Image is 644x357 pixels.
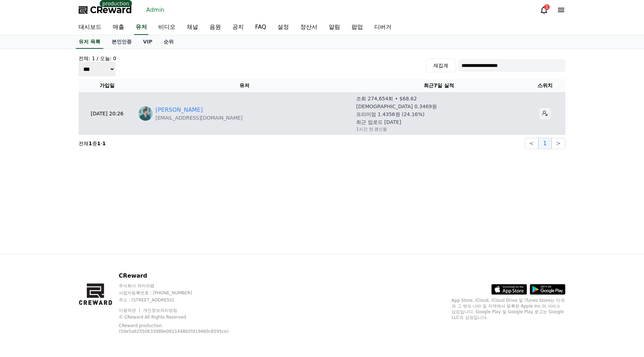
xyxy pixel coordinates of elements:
[155,106,203,114] a: [PERSON_NAME]
[356,126,387,132] p: 1시간 전 갱신됨
[119,323,233,334] p: CReward production (50e5a62550633988e0611448b5fd19460c8595ce)
[119,272,244,280] p: CReward
[134,20,148,35] a: 유저
[106,35,137,49] a: 본인인증
[18,236,31,242] span: Home
[204,20,227,35] a: 음원
[356,111,424,118] p: 프리미엄 1.4356원 (24.16%)
[452,298,565,320] p: App Store, iCloud, iCloud Drive 및 iTunes Store는 미국과 그 밖의 나라 및 지역에서 등록된 Apple Inc.의 서비스 상표입니다. Goo...
[81,110,133,117] p: [DATE] 20:26
[369,20,397,35] a: 디버거
[353,79,524,92] th: 최근7일 실적
[544,4,550,10] div: 1
[59,237,80,242] span: Messages
[346,20,369,35] a: 팝업
[143,4,167,16] a: Admin
[102,141,106,146] strong: 1
[119,308,141,313] a: 이용약관
[79,79,136,92] th: 가입일
[119,283,244,289] p: 주식회사 와이피랩
[295,20,323,35] a: 정산서
[227,20,249,35] a: 공지
[119,290,244,296] p: 사업자등록번호 : [PHONE_NUMBER]
[2,226,47,243] a: Home
[158,35,179,49] a: 순위
[76,35,103,49] a: 유저 목록
[138,106,153,121] img: https://lh3.googleusercontent.com/a/ACg8ocLvMi4oIqoBad7wrHa9QHXPHNHYYkW9v5RsHZT2r3h1-0ZX5uk=s96-c
[524,79,565,92] th: 스위치
[538,138,551,149] button: 1
[272,20,295,35] a: 설정
[79,140,106,147] p: 전체 중 -
[181,20,204,35] a: 채널
[153,20,181,35] a: 비디오
[356,103,437,110] p: [DEMOGRAPHIC_DATA] 0.3469원
[92,226,137,243] a: Settings
[551,138,565,149] button: >
[97,141,101,146] strong: 1
[356,119,401,126] p: 최근 업로드 [DATE]
[249,20,272,35] a: FAQ
[426,59,456,72] button: 재집계
[90,4,132,16] span: CReward
[323,20,346,35] a: 알림
[89,141,92,146] strong: 1
[73,20,107,35] a: 대시보드
[136,79,353,92] th: 유저
[143,308,177,313] a: 개인정보처리방침
[107,20,130,35] a: 매출
[79,4,132,16] a: CReward
[524,138,538,149] button: <
[119,297,244,303] p: 주소 : [STREET_ADDRESS]
[119,314,244,320] p: © CReward All Rights Reserved.
[137,35,158,49] a: VIP
[105,236,123,242] span: Settings
[540,6,548,14] a: 1
[47,226,92,243] a: Messages
[356,95,417,102] p: 조회 274,654회 • $68.62
[155,114,243,121] p: [EMAIL_ADDRESS][DOMAIN_NAME]
[79,55,116,62] h4: 전체: 1 / 오늘: 0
